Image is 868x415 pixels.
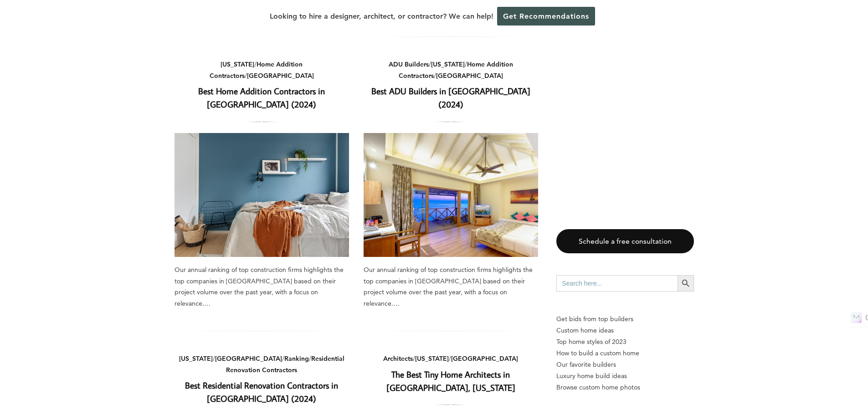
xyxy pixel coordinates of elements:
[185,379,338,404] a: Best Residential Renovation Contractors in [GEOGRAPHIC_DATA] (2024)
[364,264,538,309] div: Our annual ranking of top construction firms highlights the top companies in [GEOGRAPHIC_DATA] ba...
[386,369,515,393] a: The Best Tiny Home Architects in [GEOGRAPHIC_DATA], [US_STATE]
[399,60,513,80] a: Home Addition Contractors
[364,353,538,364] div: / /
[198,85,325,110] a: Best Home Addition Contractors in [GEOGRAPHIC_DATA] (2024)
[436,72,503,80] a: [GEOGRAPHIC_DATA]
[556,348,694,359] a: How to build a custom home
[221,60,254,68] a: [US_STATE]
[226,354,344,374] a: Residential Renovation Contractors
[179,354,213,363] a: [US_STATE]
[175,264,349,309] div: Our annual ranking of top construction firms highlights the top companies in [GEOGRAPHIC_DATA] ba...
[556,229,694,253] a: Schedule a free consultation
[210,60,303,80] a: Home Addition Contractors
[556,359,694,370] a: Our favorite builders
[451,354,518,363] a: [GEOGRAPHIC_DATA]
[247,72,314,80] a: [GEOGRAPHIC_DATA]
[556,336,694,348] a: Top home styles of 2023
[364,133,538,257] a: Best ADU Builders in [GEOGRAPHIC_DATA] (2024)
[693,349,857,404] iframe: Drift Widget Chat Controller
[556,325,694,336] a: Custom home ideas
[364,59,538,81] div: / / /
[175,353,349,375] div: / / /
[389,60,429,68] a: ADU Builders
[497,7,595,26] a: Get Recommendations
[556,382,694,393] a: Browse custom home photos
[415,354,449,363] a: [US_STATE]
[215,354,282,363] a: [GEOGRAPHIC_DATA]
[383,354,413,363] a: Architects
[681,278,691,288] svg: Search
[284,354,309,363] a: Ranking
[556,313,694,325] p: Get bids from top builders
[431,60,465,68] a: [US_STATE]
[556,275,678,292] input: Search here...
[371,85,530,110] a: Best ADU Builders in [GEOGRAPHIC_DATA] (2024)
[175,59,349,81] div: / /
[175,133,349,257] a: Best Home Addition Contractors in [GEOGRAPHIC_DATA] (2024)
[556,370,694,382] a: Luxury home build ideas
